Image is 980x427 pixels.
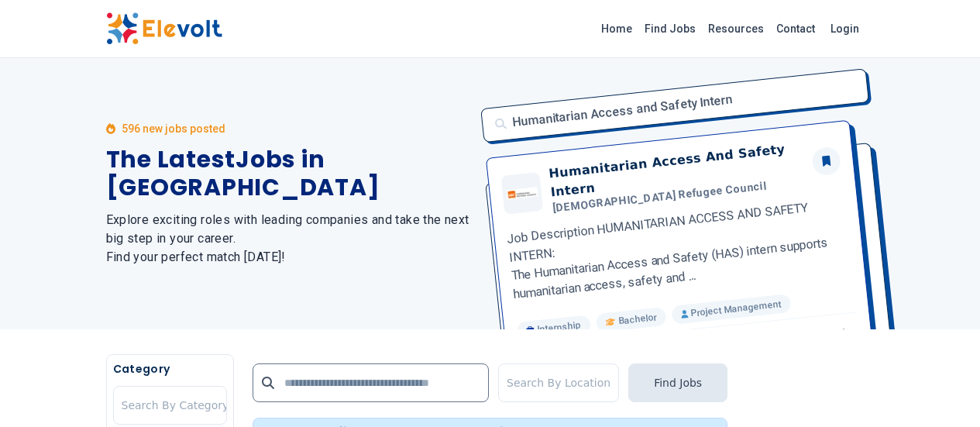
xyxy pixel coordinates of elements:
h5: Category [113,361,227,377]
a: Find Jobs [638,16,702,41]
h1: The Latest Jobs in [GEOGRAPHIC_DATA] [106,146,472,201]
a: Contact [770,16,821,41]
a: Resources [702,16,770,41]
p: 596 new jobs posted [122,121,225,136]
img: Elevolt [106,12,222,45]
h2: Explore exciting roles with leading companies and take the next big step in your career. Find you... [106,211,472,267]
a: Home [595,16,638,41]
button: Find Jobs [628,363,727,402]
a: Login [821,13,868,44]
